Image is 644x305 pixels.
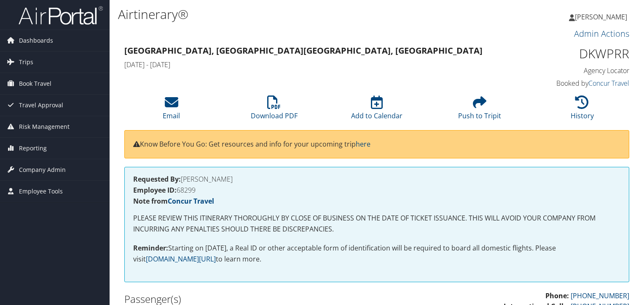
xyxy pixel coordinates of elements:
h1: Airtinerary® [118,5,463,23]
span: Risk Management [19,116,70,137]
span: Dashboards [19,30,53,51]
h1: DKWPRR [513,45,629,63]
img: airportal-logo.png [19,5,103,25]
span: Trips [19,52,33,73]
strong: Phone: [545,291,569,300]
strong: Employee ID: [133,185,177,195]
p: Starting on [DATE], a Real ID or other acceptable form of identification will be required to boar... [133,243,620,264]
span: Reporting [19,138,47,159]
p: Know Before You Go: Get resources and info for your upcoming trip [133,139,620,150]
a: Email [163,100,180,120]
h4: [DATE] - [DATE] [124,60,500,69]
strong: Reminder: [133,243,168,253]
a: Push to Tripit [458,100,501,120]
strong: Requested By: [133,174,181,184]
h4: 68299 [133,187,620,193]
a: Add to Calendar [351,100,402,120]
a: History [571,100,594,120]
span: Travel Approval [19,95,63,116]
a: Admin Actions [574,28,629,39]
a: here [356,139,370,149]
span: [PERSON_NAME] [575,12,627,22]
span: Employee Tools [19,181,63,202]
a: Download PDF [251,100,298,120]
strong: [GEOGRAPHIC_DATA], [GEOGRAPHIC_DATA] [GEOGRAPHIC_DATA], [GEOGRAPHIC_DATA] [124,45,483,56]
p: PLEASE REVIEW THIS ITINERARY THOROUGHLY BY CLOSE OF BUSINESS ON THE DATE OF TICKET ISSUANCE. THIS... [133,213,620,234]
a: [PHONE_NUMBER] [571,291,629,300]
a: Concur Travel [168,196,214,206]
a: Concur Travel [588,79,629,88]
a: [DOMAIN_NAME][URL] [146,254,216,264]
a: [PERSON_NAME] [569,4,636,30]
strong: Note from [133,196,214,206]
h4: [PERSON_NAME] [133,176,620,182]
span: Company Admin [19,159,66,180]
h4: Booked by [513,79,629,88]
span: Book Travel [19,73,51,94]
h4: Agency Locator [513,66,629,75]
